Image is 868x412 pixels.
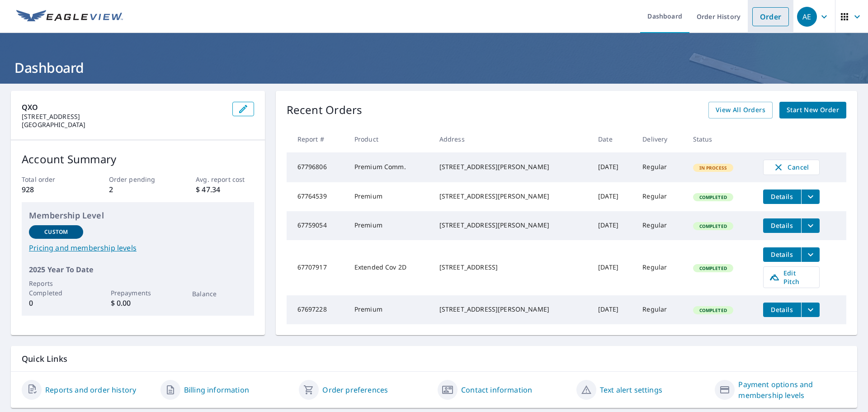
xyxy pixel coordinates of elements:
p: QXO [22,102,225,113]
span: Details [769,250,796,259]
td: 67697228 [287,295,347,324]
td: Regular [635,152,685,182]
button: detailsBtn-67764539 [763,189,801,204]
td: [DATE] [591,152,635,182]
th: Report # [287,126,347,152]
p: [STREET_ADDRESS] [22,113,225,121]
a: Start New Order [779,102,846,118]
td: 67796806 [287,152,347,182]
span: Completed [694,223,732,229]
td: Regular [635,295,685,324]
a: Text alert settings [600,384,662,395]
p: Custom [44,228,68,236]
td: Premium Comm. [347,152,432,182]
button: filesDropdownBtn-67764539 [801,189,820,204]
td: 67707917 [287,240,347,295]
th: Address [432,126,591,152]
div: [STREET_ADDRESS][PERSON_NAME] [439,305,584,314]
a: Pricing and membership levels [29,242,247,253]
button: detailsBtn-67759054 [763,218,801,233]
a: Billing information [184,384,249,395]
a: View All Orders [708,102,773,118]
span: Edit Pitch [769,269,814,286]
th: Date [591,126,635,152]
p: 0 [29,298,83,308]
p: Reports Completed [29,279,83,298]
th: Status [686,126,756,152]
td: [DATE] [591,240,635,295]
p: Prepayments [111,288,165,298]
td: Regular [635,211,685,240]
td: Extended Cov 2D [347,240,432,295]
p: Recent Orders [287,102,363,118]
span: Start New Order [787,104,839,116]
p: Total order [22,175,80,184]
div: AE [797,7,817,27]
td: Regular [635,182,685,211]
th: Delivery [635,126,685,152]
button: Cancel [763,160,820,175]
button: filesDropdownBtn-67707917 [801,247,820,262]
p: Account Summary [22,151,254,167]
p: 928 [22,184,80,195]
a: Order preferences [322,384,388,395]
td: 67764539 [287,182,347,211]
p: Avg. report cost [196,175,254,184]
span: Cancel [773,162,810,173]
span: Details [769,305,796,314]
button: filesDropdownBtn-67759054 [801,218,820,233]
p: 2025 Year To Date [29,264,247,275]
a: Reports and order history [45,384,136,395]
span: Completed [694,194,732,200]
span: Details [769,192,796,201]
p: Membership Level [29,209,247,222]
td: [DATE] [591,295,635,324]
div: [STREET_ADDRESS][PERSON_NAME] [439,192,584,201]
a: Payment options and membership levels [738,379,846,401]
a: Order [752,7,789,26]
button: detailsBtn-67697228 [763,303,801,317]
p: [GEOGRAPHIC_DATA] [22,121,225,129]
td: [DATE] [591,211,635,240]
div: [STREET_ADDRESS][PERSON_NAME] [439,162,584,171]
td: Premium [347,295,432,324]
p: Order pending [109,175,167,184]
span: In Process [694,165,733,171]
h1: Dashboard [11,58,857,77]
td: 67759054 [287,211,347,240]
button: filesDropdownBtn-67697228 [801,303,820,317]
div: [STREET_ADDRESS] [439,263,584,272]
p: Balance [192,289,246,298]
span: Details [769,221,796,230]
p: 2 [109,184,167,195]
th: Product [347,126,432,152]
button: detailsBtn-67707917 [763,247,801,262]
a: Edit Pitch [763,266,820,288]
div: [STREET_ADDRESS][PERSON_NAME] [439,221,584,230]
span: Completed [694,307,732,313]
p: $ 0.00 [111,298,165,308]
a: Contact information [461,384,532,395]
td: Premium [347,182,432,211]
td: Premium [347,211,432,240]
p: Quick Links [22,353,846,365]
p: $ 47.34 [196,184,254,195]
td: [DATE] [591,182,635,211]
img: EV Logo [16,10,123,24]
span: Completed [694,265,732,271]
span: View All Orders [716,104,765,116]
td: Regular [635,240,685,295]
